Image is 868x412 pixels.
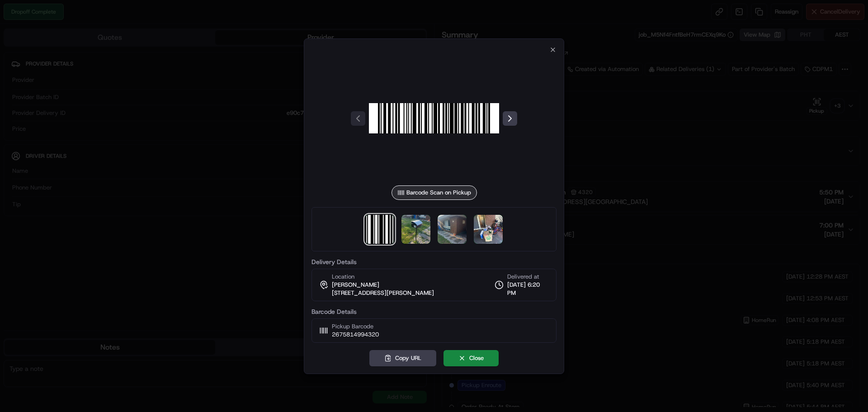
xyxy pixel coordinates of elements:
[9,86,25,103] img: 1736555255976-a54dd68f-1ca7-489b-9aae-adbdc363a1c4
[9,9,27,27] img: Nash
[64,153,109,160] a: Powered byPylon
[9,36,165,51] p: Welcome 👋
[24,58,163,68] input: Got a question? Start typing here...
[474,215,503,244] img: signature_proof_of_delivery image
[507,281,549,297] span: [DATE] 6:20 PM
[76,132,84,139] div: 💻
[5,128,73,144] a: 📗Knowledge Base
[85,131,145,140] span: API Documentation
[154,89,165,100] button: Start new chat
[31,95,114,103] div: We're available if you need us!
[332,331,379,339] span: 2675814994320
[332,289,434,297] span: [STREET_ADDRESS][PERSON_NAME]
[90,153,109,160] span: Pylon
[332,322,379,331] span: Pickup Barcode
[9,132,16,139] div: 📗
[507,273,549,281] span: Delivered at
[311,259,557,265] label: Delivery Details
[332,281,379,289] span: [PERSON_NAME]
[31,86,148,95] div: Start new chat
[332,273,354,281] span: Location
[73,128,149,144] a: 💻API Documentation
[443,350,499,366] button: Close
[369,53,499,184] img: barcode_scan_on_pickup image
[438,215,467,244] img: signature_proof_of_delivery image
[18,131,69,140] span: Knowledge Base
[401,215,430,244] img: signature_proof_of_delivery image
[365,215,394,244] img: barcode_scan_on_pickup image
[311,308,557,315] label: Barcode Details
[392,185,477,200] div: Barcode Scan on Pickup
[369,350,436,366] button: Copy URL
